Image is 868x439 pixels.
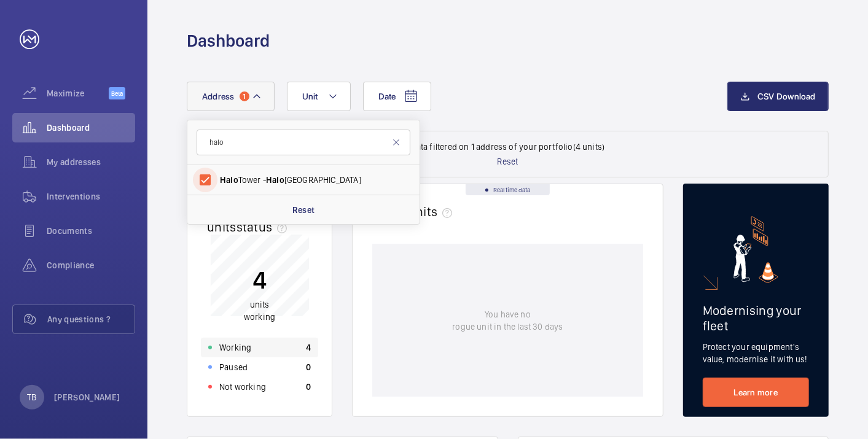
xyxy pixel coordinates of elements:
span: Address [202,91,235,101]
p: units [244,299,275,324]
span: Any questions ? [47,313,135,325]
span: Beta [109,87,125,99]
p: Working [219,341,251,354]
span: Halo [266,175,284,185]
span: Halo [220,175,238,185]
h1: Dashboard [187,29,270,52]
span: Date [378,91,396,101]
span: 1 [240,91,249,101]
p: Reset [498,155,518,168]
input: Search by address [197,130,410,155]
div: Real time data [466,184,550,195]
p: Data filtered on 1 address of your portfolio (4 units) [411,141,605,153]
p: [PERSON_NAME] [54,391,120,403]
span: Documents [47,225,135,237]
p: 4 [244,265,275,296]
span: Maximize [47,87,109,99]
p: 4 [306,341,311,354]
span: Dashboard [47,122,135,134]
img: marketing-card.svg [733,216,778,283]
p: Paused [219,361,248,373]
button: Address1 [187,82,275,111]
p: 0 [306,361,311,373]
span: Unit [302,91,318,101]
p: You have no rogue unit in the last 30 days [452,308,563,333]
h2: Modernising your fleet [703,303,809,333]
button: CSV Download [727,82,829,111]
span: units [409,204,458,219]
span: Compliance [47,259,135,271]
p: Protect your equipment's value, modernise it with us! [703,341,809,365]
a: Learn more [703,378,809,407]
p: Not working [219,381,266,393]
p: 0 [306,381,311,393]
span: Tower - [GEOGRAPHIC_DATA] [220,174,389,186]
button: Unit [287,82,351,111]
span: CSV Download [757,91,816,101]
p: Reset [292,204,315,216]
span: working [244,313,275,322]
p: TB [27,391,36,403]
span: My addresses [47,156,135,168]
button: Date [363,82,431,111]
span: status [237,219,292,235]
span: Interventions [47,190,135,203]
